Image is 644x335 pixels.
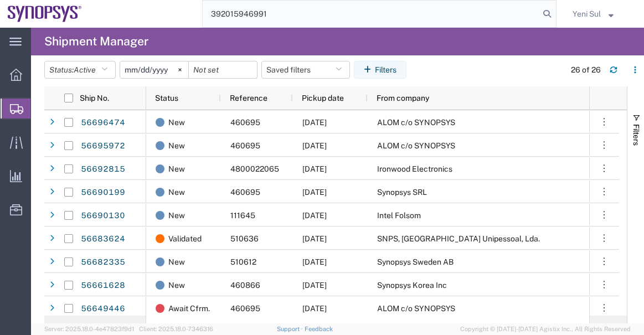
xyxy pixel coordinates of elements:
input: Search for shipment number, reference number [203,1,539,27]
input: Not set [189,61,257,78]
span: 09/02/2025 [302,141,327,150]
a: 56682335 [80,254,126,271]
span: 09/02/2025 [302,234,327,243]
span: New [168,274,185,297]
span: 111645 [230,211,255,220]
a: 56692815 [80,161,126,178]
span: Synopsys SRL [377,188,427,197]
span: Copyright © [DATE]-[DATE] Agistix Inc., All Rights Reserved [460,324,631,334]
span: ALOM c/o SYNOPSYS [377,141,455,150]
span: Await Cfrm. [168,297,210,320]
span: 460695 [230,304,260,313]
a: Feedback [305,326,333,332]
span: New [168,111,185,134]
span: Synopsys Sweden AB [377,257,454,266]
span: ALOM c/o SYNOPSYS [377,118,455,127]
span: 460695 [230,141,260,150]
span: 09/04/2025 [302,211,327,220]
span: 460695 [230,118,260,127]
h4: Shipment Manager [44,28,148,55]
button: Yeni Sul [572,7,628,20]
span: New [168,157,185,181]
a: Support [277,326,305,332]
span: 4800022065 [230,164,279,173]
a: 56690130 [80,207,126,225]
span: New [168,181,185,204]
span: 510612 [230,257,256,266]
span: Ironwood Electronics [377,164,452,173]
span: Status [155,94,178,102]
span: New [168,204,185,227]
span: Pickup date [302,94,344,102]
span: Filters [632,124,641,146]
span: 09/03/2025 [302,257,327,266]
span: 09/03/2025 [302,164,327,173]
span: Synopsys Korea Inc [377,281,447,290]
img: logo [8,6,82,22]
span: Reference [230,94,267,102]
span: 09/02/2025 [302,304,327,313]
span: ALOM c/o SYNOPSYS [377,304,455,313]
span: Client: 2025.18.0-7346316 [139,326,213,332]
button: Status:Active [44,61,116,79]
span: 460866 [230,281,260,290]
a: 56696474 [80,114,126,132]
a: 56683624 [80,230,126,248]
span: SNPS, Portugal Unipessoal, Lda. [377,234,540,243]
span: 09/02/2025 [302,118,327,127]
span: 510636 [230,234,259,243]
div: 26 of 26 [571,64,601,76]
span: Ship No. [80,94,109,102]
span: New [168,134,185,157]
button: Saved filters [261,61,350,79]
span: 460695 [230,188,260,197]
span: Yeni Sul [573,8,601,20]
a: 56695972 [80,137,126,155]
span: Server: 2025.18.0-4e47823f9d1 [44,326,134,332]
input: Not set [120,61,188,78]
span: 09/02/2025 [302,188,327,197]
span: Active [74,65,96,74]
a: 56649446 [80,300,126,318]
a: 56690199 [80,184,126,202]
span: Intel Folsom [377,211,421,220]
span: 09/02/2025 [302,281,327,290]
a: 56661628 [80,277,126,295]
span: New [168,250,185,274]
span: From company [377,94,429,102]
span: Validated [168,227,202,250]
button: Filters [354,61,406,79]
